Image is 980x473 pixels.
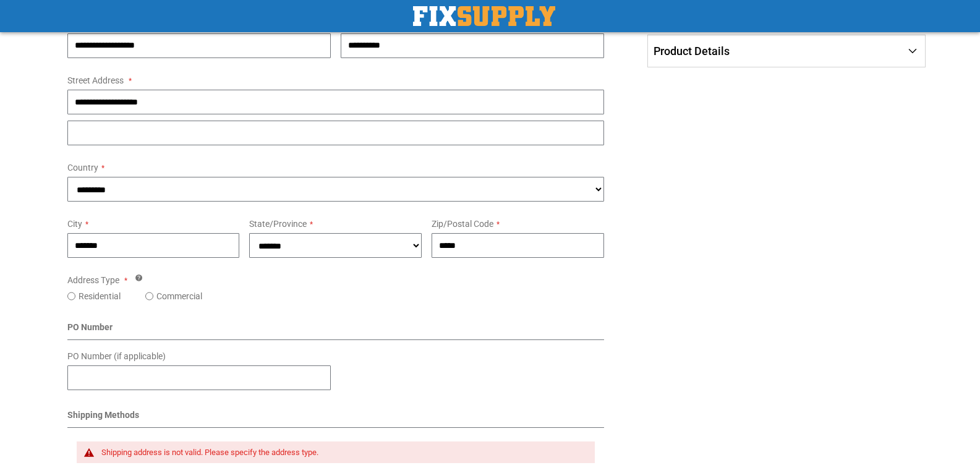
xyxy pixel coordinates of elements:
[67,409,605,428] div: Shipping Methods
[413,6,555,26] img: Fix Industrial Supply
[67,275,119,285] span: Address Type
[413,6,555,26] a: store logo
[249,219,307,229] span: State/Province
[432,219,493,229] span: Zip/Postal Code
[79,290,121,302] label: Residential
[67,75,124,85] span: Street Address
[67,219,82,229] span: City
[67,351,166,361] span: PO Number (if applicable)
[67,321,605,340] div: PO Number
[67,163,98,173] span: Country
[101,448,583,458] div: Shipping address is not valid. Please specify the address type.
[654,45,730,58] span: Product Details
[156,290,202,302] label: Commercial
